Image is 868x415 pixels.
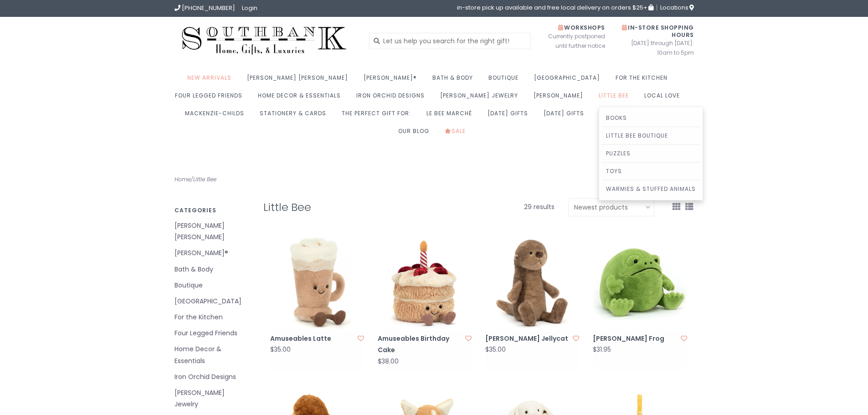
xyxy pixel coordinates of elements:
[457,5,653,10] span: in-store pick up available and free local delivery on orders $25+
[660,3,694,12] span: Locations
[175,312,250,323] a: For the Kitchen
[168,174,434,184] div: /
[258,89,345,107] a: Home Decor & Essentials
[398,125,434,143] a: Our Blog
[488,107,533,125] a: [DATE] Gifts
[616,72,672,89] a: For the Kitchen
[364,72,421,89] a: [PERSON_NAME]®
[342,107,416,125] a: The perfect gift for:
[558,24,605,31] span: Workshops
[270,333,355,344] a: Amuseables Latte
[593,237,687,331] img: Ricky Rain Frog
[440,89,523,107] a: [PERSON_NAME] Jewelry
[599,89,633,107] a: Little Bee
[601,109,700,127] a: Books
[356,89,429,107] a: Iron Orchid Designs
[601,163,700,180] a: Toys
[601,145,700,162] a: Puzzles
[485,346,506,353] div: $35.00
[432,72,478,89] a: Bath & Body
[270,346,291,353] div: $35.00
[378,333,462,356] a: Amuseables Birthday Cake
[175,343,250,366] a: Home Decor & Essentials
[175,264,250,275] a: Bath & Body
[378,237,472,331] img: Amuseables Birthday Cake
[465,334,472,343] a: Add to wishlist
[681,334,687,343] a: Add to wishlist
[175,387,250,410] a: [PERSON_NAME] Jewelry
[534,89,588,107] a: [PERSON_NAME]
[175,247,250,259] a: [PERSON_NAME]®
[524,202,555,211] span: 29 results
[369,33,531,49] input: Let us help you search for the right gift!
[426,107,477,125] a: Le Bee Marché
[601,180,700,198] a: Warmies & Stuffed Animals
[193,175,216,183] a: Little Bee
[573,334,579,343] a: Add to wishlist
[185,107,249,125] a: MacKenzie-Childs
[175,4,235,12] a: [PHONE_NUMBER]
[175,280,250,291] a: Boutique
[601,127,700,144] a: Little Bee Boutique
[175,371,250,383] a: Iron Orchid Designs
[593,346,611,353] div: $31.95
[175,207,250,213] h3: Categories
[544,107,589,125] a: [DATE] Gifts
[657,5,694,10] a: Locations
[358,334,364,343] a: Add to wishlist
[182,4,235,12] span: [PHONE_NUMBER]
[263,201,454,213] h1: Little Bee
[378,358,399,365] div: $38.00
[175,89,247,107] a: Four Legged Friends
[247,72,353,89] a: [PERSON_NAME] [PERSON_NAME]
[488,72,523,89] a: Boutique
[644,89,684,107] a: Local Love
[485,333,570,344] a: [PERSON_NAME] Jellycat
[260,107,331,125] a: Stationery & Cards
[445,125,470,143] a: Sale
[175,175,190,183] a: Home
[175,220,250,243] a: [PERSON_NAME] [PERSON_NAME]
[242,4,257,12] a: Login
[175,296,250,307] a: [GEOGRAPHIC_DATA]
[622,24,694,39] span: In-Store Shopping Hours
[534,72,605,89] a: [GEOGRAPHIC_DATA]
[270,237,364,331] img: Amuseables Latte
[537,31,605,51] span: Currently postponed until further notice
[187,72,236,89] a: New Arrivals
[175,328,250,339] a: Four Legged Friends
[175,24,354,58] img: Southbank Gift Company -- Home, Gifts, and Luxuries
[485,237,579,331] img: Brooke Otter Jellycat
[593,333,678,344] a: [PERSON_NAME] Frog
[619,38,694,57] span: [DATE] through [DATE]: 10am to 5pm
